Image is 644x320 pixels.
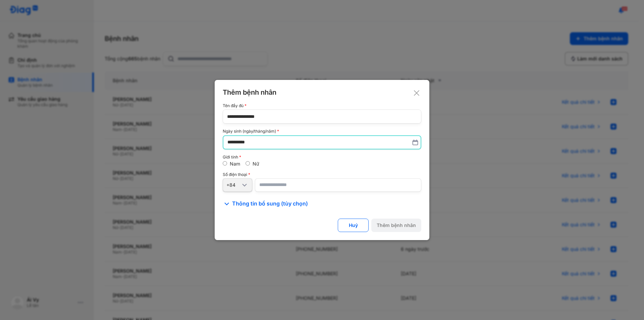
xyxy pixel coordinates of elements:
div: Tên đầy đủ [223,103,421,108]
button: Huỷ [338,219,369,232]
div: Số điện thoại [223,172,421,177]
label: Nữ [253,161,259,167]
div: Thêm bệnh nhân [377,222,416,228]
div: Thêm bệnh nhân [223,88,421,97]
span: Thông tin bổ sung (tùy chọn) [232,200,308,208]
label: Nam [230,161,240,167]
button: Thêm bệnh nhân [371,219,421,232]
div: +84 [226,182,240,188]
div: Giới tính [223,155,421,159]
div: Ngày sinh (ngày/tháng/năm) [223,129,421,134]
